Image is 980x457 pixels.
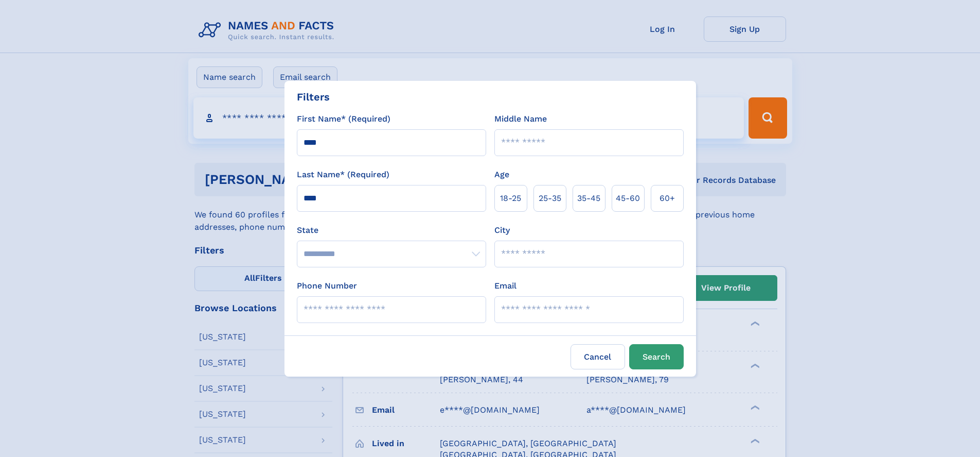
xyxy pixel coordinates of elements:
[297,224,486,236] label: State
[297,168,389,181] label: Last Name* (Required)
[494,113,547,125] label: Middle Name
[500,192,521,205] span: 18‑25
[297,113,390,125] label: First Name* (Required)
[577,192,600,205] span: 35‑45
[494,280,516,292] label: Email
[539,192,561,205] span: 25‑35
[297,280,357,292] label: Phone Number
[571,344,625,369] label: Cancel
[297,89,330,105] div: Filters
[629,344,684,369] button: Search
[494,168,509,181] label: Age
[660,192,675,205] span: 60+
[616,192,640,205] span: 45‑60
[494,224,510,236] label: City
